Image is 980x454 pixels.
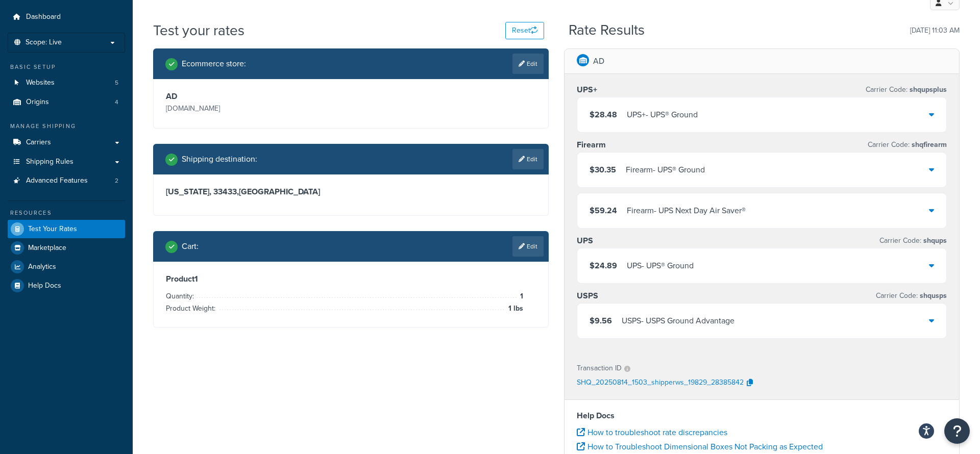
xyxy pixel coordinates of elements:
[153,20,244,40] h1: Test your rates
[182,155,257,164] h2: Shipping destination :
[8,93,125,112] a: Origins4
[590,260,617,271] span: $24.89
[577,441,823,452] a: How to Troubleshoot Dimensional Boxes Not Packing as Expected
[166,291,197,301] span: Quantity:
[8,8,125,27] a: Dashboard
[944,418,970,444] button: Open Resource Center
[115,79,118,87] span: 5
[577,291,598,301] h3: USPS
[577,426,727,438] a: How to troubleshoot rate discrepancies
[590,315,612,326] span: $9.56
[879,234,947,248] p: Carrier Code:
[26,158,73,166] span: Shipping Rules
[8,276,125,295] a: Help Docs
[8,73,125,92] a: Websites5
[166,303,218,314] span: Product Weight:
[26,98,49,107] span: Origins
[569,22,645,38] h2: Rate Results
[577,361,622,375] p: Transaction ID
[28,282,61,290] span: Help Docs
[627,259,694,273] div: UPS - UPS® Ground
[8,258,125,276] a: Analytics
[28,263,56,271] span: Analytics
[8,63,125,71] div: Basic Setup
[622,314,734,328] div: USPS - USPS Ground Advantage
[8,133,125,152] a: Carriers
[115,176,118,185] span: 2
[512,236,544,257] a: Edit
[577,140,606,150] h3: Firearm
[26,38,62,47] span: Scope: Live
[876,289,947,303] p: Carrier Code:
[8,73,125,92] li: Websites
[577,410,947,422] h4: Help Docs
[182,59,246,68] h2: Ecommerce store :
[8,239,125,257] a: Marketplace
[166,91,349,102] h3: AD
[8,93,125,112] li: Origins
[115,98,118,107] span: 4
[166,187,536,197] h3: [US_STATE], 33433 , [GEOGRAPHIC_DATA]
[28,244,66,253] span: Marketplace
[910,139,947,150] span: shqfirearm
[8,122,125,131] div: Manage Shipping
[593,54,604,68] p: AD
[590,164,616,175] span: $30.35
[626,163,705,177] div: Firearm - UPS® Ground
[627,108,698,122] div: UPS+ - UPS® Ground
[577,375,744,391] p: SHQ_20250814_1503_shipperws_19829_28385842
[506,302,523,315] span: 1 lbs
[908,84,947,95] span: shqupsplus
[26,176,88,185] span: Advanced Features
[8,171,125,190] a: Advanced Features2
[512,54,544,74] a: Edit
[627,204,746,218] div: Firearm - UPS Next Day Air Saver®
[590,205,617,216] span: $59.24
[28,225,77,234] span: Test Your Rates
[910,23,960,38] p: [DATE] 11:03 AM
[26,13,61,21] span: Dashboard
[166,274,536,284] h3: Product 1
[518,290,523,302] span: 1
[921,235,947,246] span: shqups
[505,22,544,39] button: Reset
[166,102,349,116] p: [DOMAIN_NAME]
[8,220,125,238] a: Test Your Rates
[512,149,544,169] a: Edit
[8,153,125,171] a: Shipping Rules
[8,171,125,190] li: Advanced Features
[182,242,199,251] h2: Cart :
[577,236,593,246] h3: UPS
[8,209,125,217] div: Resources
[866,83,947,97] p: Carrier Code:
[26,138,51,147] span: Carriers
[590,109,617,120] span: $28.48
[577,85,597,95] h3: UPS+
[918,290,947,301] span: shqusps
[26,79,55,87] span: Websites
[868,138,947,152] p: Carrier Code:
